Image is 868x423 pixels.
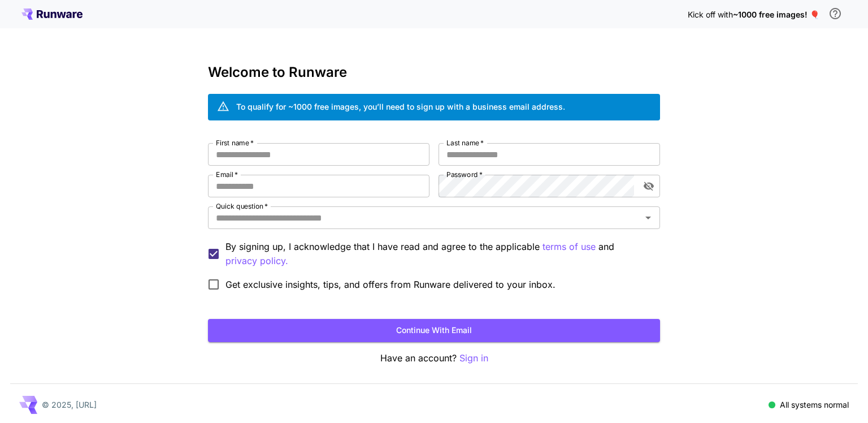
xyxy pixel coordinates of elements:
label: Email [216,170,238,179]
label: Password [446,170,483,179]
div: To qualify for ~1000 free images, you’ll need to sign up with a business email address. [236,101,565,113]
span: Kick off with [688,10,733,19]
p: All systems normal [780,399,849,411]
p: privacy policy. [225,254,288,268]
span: Get exclusive insights, tips, and offers from Runware delivered to your inbox. [225,278,555,291]
button: By signing up, I acknowledge that I have read and agree to the applicable terms of use and [225,254,288,268]
p: By signing up, I acknowledge that I have read and agree to the applicable and [225,240,651,268]
button: Continue with email [208,319,660,342]
button: toggle password visibility [639,176,659,196]
button: Open [640,210,656,226]
label: First name [216,138,254,148]
button: By signing up, I acknowledge that I have read and agree to the applicable and privacy policy. [542,240,596,254]
p: © 2025, [URL] [42,399,97,411]
p: terms of use [542,240,596,254]
h3: Welcome to Runware [208,64,660,80]
label: Quick question [216,201,268,211]
p: Have an account? [208,351,660,365]
button: In order to qualify for free credit, you need to sign up with a business email address and click ... [824,2,847,25]
label: Last name [446,138,484,148]
span: ~1000 free images! 🎈 [733,10,819,19]
button: Sign in [459,351,488,365]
